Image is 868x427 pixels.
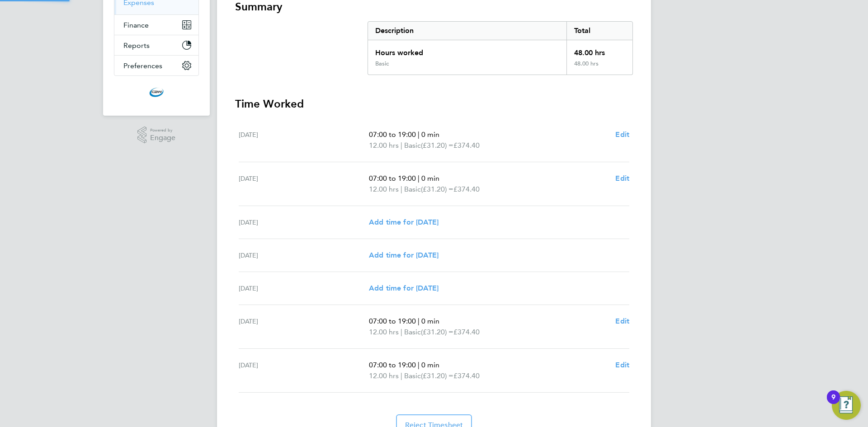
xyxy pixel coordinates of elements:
span: Reports [123,41,150,50]
span: Basic [404,140,421,151]
span: | [418,317,420,325]
span: 07:00 to 19:00 [369,361,416,369]
span: Basic [404,184,421,195]
div: Description [368,22,566,40]
div: Total [566,22,632,40]
span: Basic [404,327,421,338]
div: [DATE] [239,217,369,228]
span: Finance [123,21,149,29]
div: [DATE] [239,129,369,151]
a: Edit [615,173,629,184]
span: | [401,371,402,380]
span: (£31.20) = [421,328,453,336]
span: 12.00 hrs [369,141,399,150]
span: Powered by [150,127,175,134]
div: [DATE] [239,250,369,261]
span: 0 min [421,174,439,183]
a: Edit [615,129,629,140]
div: Basic [375,60,389,67]
span: 0 min [421,317,439,325]
button: Preferences [114,56,198,75]
a: Edit [615,360,629,371]
span: £374.40 [453,185,480,193]
button: Reports [114,35,198,55]
span: 07:00 to 19:00 [369,174,416,183]
span: £374.40 [453,328,480,336]
a: Add time for [DATE] [369,217,439,228]
a: Edit [615,316,629,327]
span: 07:00 to 19:00 [369,130,416,139]
a: Add time for [DATE] [369,283,439,294]
span: £374.40 [453,371,480,380]
span: 0 min [421,130,439,139]
span: Edit [615,174,629,183]
span: | [418,174,420,183]
a: Powered byEngage [137,127,176,144]
span: Basic [404,371,421,381]
div: [DATE] [239,360,369,381]
span: 0 min [421,361,439,369]
div: [DATE] [239,316,369,338]
div: 9 [831,397,835,409]
span: Add time for [DATE] [369,251,439,259]
span: Add time for [DATE] [369,284,439,292]
div: Hours worked [368,40,566,60]
div: 48.00 hrs [566,40,632,60]
span: Edit [615,317,629,325]
a: Add time for [DATE] [369,250,439,261]
button: Finance [114,15,198,35]
h3: Time Worked [235,97,633,111]
span: | [418,361,420,369]
span: 12.00 hrs [369,371,399,380]
span: (£31.20) = [421,141,453,150]
button: Open Resource Center, 9 new notifications [832,391,861,420]
span: £374.40 [453,141,480,150]
span: Add time for [DATE] [369,218,439,226]
span: Preferences [123,61,162,70]
span: 12.00 hrs [369,328,399,336]
span: | [401,328,402,336]
span: Engage [150,134,175,142]
span: (£31.20) = [421,185,453,193]
a: Go to home page [114,85,199,99]
span: (£31.20) = [421,371,453,380]
span: Edit [615,361,629,369]
div: Summary [368,21,633,75]
span: 12.00 hrs [369,185,399,193]
div: 48.00 hrs [566,60,632,75]
span: 07:00 to 19:00 [369,317,416,325]
span: Edit [615,130,629,139]
div: [DATE] [239,283,369,294]
img: cbwstaffingsolutions-logo-retina.png [149,85,164,99]
span: | [418,130,420,139]
div: [DATE] [239,173,369,195]
span: | [401,141,402,150]
span: | [401,185,402,193]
